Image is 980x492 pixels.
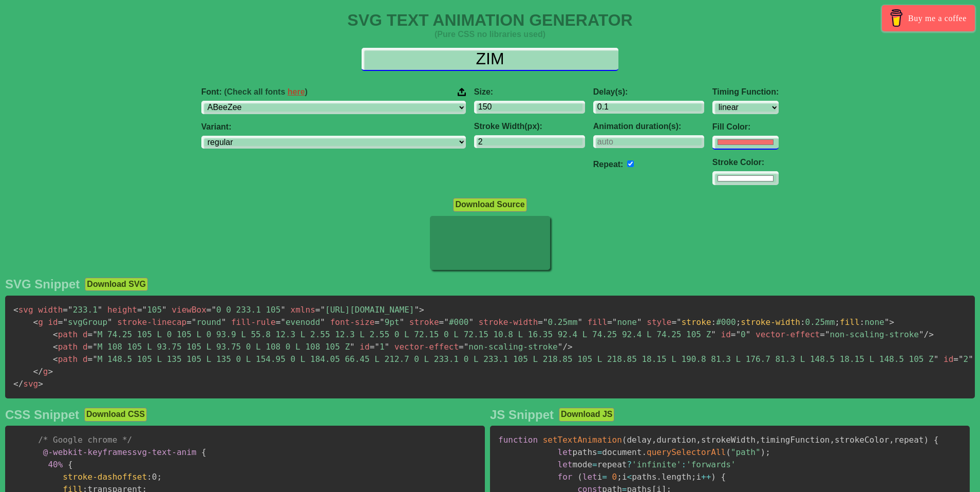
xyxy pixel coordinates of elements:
[88,330,716,339] span: M 74.25 105 L 0 105 L 0 93.9 L 55.8 12.3 L 2.55 12.3 L 2.55 0 L 72.15 0 L 72.15 10.8 L 16.35 92.4...
[756,330,820,339] span: vector-effect
[958,354,964,364] span: "
[48,460,63,469] span: 40%
[642,447,647,457] span: .
[276,317,325,327] span: evenodd
[84,408,147,421] button: Download CSS
[889,317,894,327] span: >
[409,317,439,327] span: stroke
[48,367,53,376] span: >
[98,305,103,315] span: "
[68,460,73,469] span: {
[315,305,419,315] span: [URL][DOMAIN_NAME]
[612,317,617,327] span: "
[439,317,444,327] span: =
[453,198,526,211] button: Download Source
[88,330,93,339] span: =
[617,472,622,482] span: ;
[5,408,79,422] h2: CSS Snippet
[647,317,671,327] span: style
[746,330,751,339] span: "
[53,354,78,364] span: path
[627,472,632,482] span: <
[33,317,43,327] span: g
[400,317,405,327] span: "
[593,135,704,148] input: auto
[221,317,227,327] span: "
[712,122,779,132] label: Fill Color:
[370,342,390,352] span: 1
[231,317,276,327] span: fill-rule
[88,342,93,352] span: =
[385,342,390,352] span: "
[63,317,68,327] span: "
[701,472,711,482] span: ++
[33,367,48,376] span: g
[92,354,98,364] span: "
[593,122,704,131] label: Animation duration(s):
[944,354,953,364] span: id
[280,317,286,327] span: "
[63,305,102,315] span: 233.1
[558,447,573,457] span: let
[882,5,975,31] a: Buy me a coffee
[691,472,696,482] span: ;
[543,317,548,327] span: "
[291,305,315,315] span: xmlns
[206,305,212,315] span: =
[721,330,731,339] span: id
[820,330,924,339] span: non-scaling-stroke
[712,87,779,97] label: Timing Function:
[934,435,939,445] span: {
[736,330,741,339] span: "
[908,9,967,27] span: Buy me a coffee
[38,435,132,445] span: /* Google chrome */
[647,447,726,457] span: querySelectorAll
[419,305,424,315] span: >
[577,317,582,327] span: "
[107,305,137,315] span: height
[459,342,562,352] span: non-scaling-stroke
[712,158,779,167] label: Stroke Color:
[820,330,825,339] span: =
[612,472,617,482] span: 0
[370,342,375,352] span: =
[224,87,308,96] span: (Check all fonts )
[924,435,929,445] span: )
[88,354,939,364] span: M 148.5 105 L 135 105 L 135 0 L 154.95 0 L 184.05 66.45 L 212.7 0 L 233.1 0 L 233.1 105 L 218.85 ...
[592,460,597,469] span: =
[459,342,464,352] span: =
[558,472,573,482] span: for
[157,472,162,482] span: ;
[474,122,585,131] label: Stroke Width(px):
[330,317,375,327] span: font-size
[671,317,681,327] span: ="
[320,317,325,327] span: "
[107,317,112,327] span: "
[63,472,147,482] span: stroke-dashoffset
[43,447,197,457] span: svg-text-anim
[953,354,973,364] span: 2
[731,330,736,339] span: =
[201,122,466,132] label: Variant:
[652,435,657,445] span: ,
[374,317,404,327] span: 9pt
[924,330,934,339] span: />
[637,317,642,327] span: "
[919,330,924,339] span: "
[394,342,459,352] span: vector-effect
[582,472,597,482] span: let
[88,354,93,364] span: =
[137,305,167,315] span: 105
[765,447,770,457] span: ;
[632,460,681,469] span: 'infinite'
[711,472,716,482] span: )
[53,342,58,352] span: <
[889,435,894,445] span: ,
[538,317,543,327] span: =
[92,342,98,352] span: "
[479,317,538,327] span: stroke-width
[320,305,325,315] span: "
[53,354,58,364] span: <
[48,317,58,327] span: id
[731,447,761,457] span: "path"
